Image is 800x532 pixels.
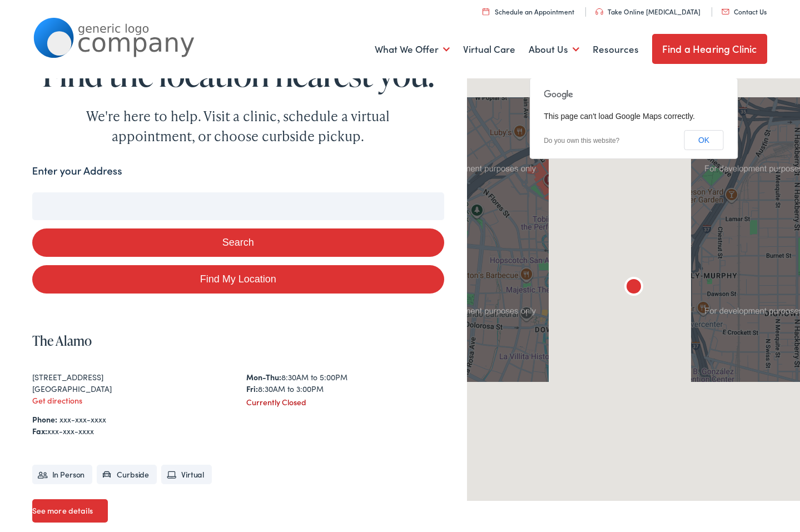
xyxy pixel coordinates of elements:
a: Do you own this website? [544,137,619,145]
a: Virtual Care [463,29,515,70]
strong: Fax: [32,425,47,436]
a: Resources [593,29,639,70]
a: The Alamo [32,331,92,350]
a: Find My Location [32,265,444,294]
li: Curbside [97,465,157,484]
a: Find a Hearing Clinic [652,34,767,64]
a: About Us [529,29,579,70]
div: The Alamo [620,275,647,301]
div: [GEOGRAPHIC_DATA] [32,383,230,395]
a: Take Online [MEDICAL_DATA] [595,7,700,16]
strong: Fri: [246,383,258,394]
div: 8:30AM to 5:00PM 8:30AM to 3:00PM [246,371,444,395]
strong: Mon-Thu: [246,371,281,382]
div: Currently Closed [246,396,444,408]
a: xxx-xxx-xxxx [59,414,106,425]
a: Get directions [32,395,82,406]
li: Virtual [161,465,212,484]
h1: Find the location nearest you. [32,56,444,92]
div: [STREET_ADDRESS] [32,371,230,383]
button: Search [32,228,444,257]
a: See more details [32,499,108,523]
button: OK [684,130,723,150]
img: utility icon [595,8,603,15]
div: xxx-xxx-xxxx [32,425,444,437]
input: Enter your address or zip code [32,192,444,220]
img: utility icon [483,8,489,15]
span: This page can't load Google Maps correctly. [544,112,695,121]
img: utility icon [722,9,729,14]
a: Contact Us [722,7,767,16]
a: Schedule an Appointment [483,7,574,16]
label: Enter your Address [32,163,122,179]
strong: Phone: [32,414,57,425]
a: What We Offer [375,29,450,70]
li: In Person [32,465,93,484]
div: We're here to help. Visit a clinic, schedule a virtual appointment, or choose curbside pickup. [60,106,416,146]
